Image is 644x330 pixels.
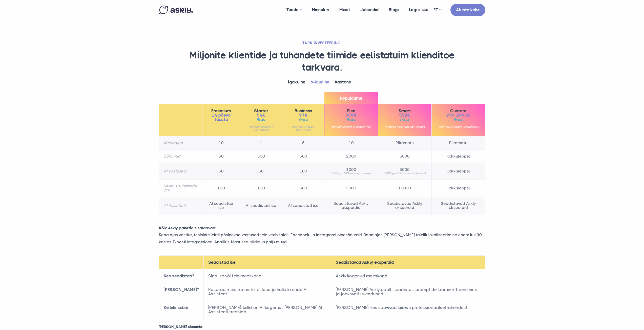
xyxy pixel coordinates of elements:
[203,301,331,319] td: [PERSON_NAME], kellel on AI-kogemus [PERSON_NAME] AI Assistenti treenida.
[202,150,240,163] td: 50
[331,283,485,301] td: [PERSON_NAME] Askly poolt: seadistus, promptide loomine, treenimine ja jooksvalt uuendused.
[282,180,324,197] td: 500
[159,325,203,329] strong: [PERSON_NAME] sõnumid:
[335,78,351,86] a: Aastane
[203,283,331,301] td: Kasutad meie tööriistu, et luua ja hallata enda AI Assistent.
[329,109,373,113] span: Flex
[450,4,485,16] a: Alusta kohe
[331,301,485,319] td: [PERSON_NAME], kes soovivad kiiresti professionaalset lahendust.
[436,113,481,117] span: 959-2990€
[202,197,240,214] td: AI seadistad ise
[159,40,485,46] h2: TARK INVESTEERING.
[245,113,278,117] span: 54€
[324,136,378,150] td: 10
[383,113,427,117] span: 559€
[245,109,278,113] span: Starter
[331,269,485,283] td: Askly kogenud meeskond
[245,117,278,122] span: /kuu
[155,231,489,245] p: Reaalajas vestlus, tehisintellektil põhinevad vastused teie veebisaidil, Facebooki ja Instagrami ...
[378,180,432,197] td: 10000
[159,136,202,150] th: Kasutajad
[202,136,240,150] td: 10
[383,109,427,113] span: Smart
[159,283,203,301] th: [PERSON_NAME]?
[436,117,481,122] span: /kuu
[202,180,240,197] td: 100
[159,197,202,214] th: AI Assistent
[378,136,432,150] td: Piiramatu
[436,125,481,128] small: *hinnale lisandub käibemaks
[159,269,203,283] th: Kes seadistab?
[240,180,282,197] td: 100
[431,180,485,197] td: Kokkuleppel
[329,113,373,117] span: 359€
[159,49,485,73] h1: Miljonite klientide ja tuhandete tiimide eelistatuim klienditoe tarkvara.
[203,269,331,283] td: Sina ise või teie meeskond
[240,150,282,163] td: 500
[329,168,373,172] span: 1000
[287,125,320,131] small: *hinnale lisandub käibemaks
[329,117,373,122] span: /kuu
[240,163,282,180] td: 50
[383,172,427,175] small: +50€ iga 100 lisavastuse eest
[159,226,216,230] strong: Kõik Askly paketid sisaldavad:
[203,255,331,269] th: Seadistad ise
[287,117,320,122] span: /kuu
[159,180,202,197] th: Veebi sisulehtede arv
[324,180,378,197] td: 5000
[207,113,235,122] span: 14 päeva tasuta
[324,197,378,214] td: Seadistavad Askly eksperdid
[383,117,427,122] span: /kuu
[324,92,378,104] span: Populaarne
[310,78,329,86] a: 6-kuuline
[282,136,324,150] td: 5
[436,109,481,113] span: Custom
[329,172,373,175] small: +50€ iga 100 lisavastuse eest
[331,255,485,269] th: Seadistavad Askly eksperdid
[436,169,481,173] span: Kokkuleppel
[282,197,324,214] td: AI seadistad ise
[329,125,373,128] small: *hinnale lisandub käibemaks
[245,125,278,131] small: *hinnale lisandub käibemaks
[159,150,202,163] th: Sõnumid
[287,109,320,113] span: Business
[431,136,485,150] td: Piiramatu
[324,150,378,163] td: 2000
[202,163,240,180] td: 50
[282,163,324,180] td: 100
[159,163,202,180] th: AI vastused
[282,150,324,163] td: 500
[207,109,235,113] span: Freemium
[240,197,282,214] td: AI seadistad ise
[288,78,305,86] a: Igakuine
[383,168,427,172] span: 5000
[431,197,485,214] td: Seadistavad Askly eksperdid
[159,6,193,14] img: Askly
[378,150,432,163] td: 5000
[433,6,441,14] a: ET
[378,197,432,214] td: Seadistavad Askly eksperdid
[159,301,203,319] th: Kellele sobib:
[287,113,320,117] span: 97€
[383,125,427,128] small: *hinnale lisandub käibemaks
[240,136,282,150] td: 1
[431,150,485,163] td: Kokkuleppel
